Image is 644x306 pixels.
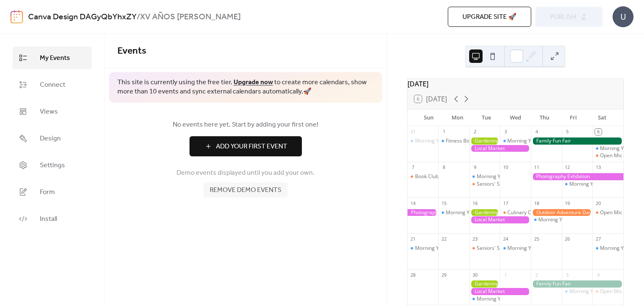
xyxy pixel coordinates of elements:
[472,236,478,242] div: 23
[569,288,614,295] div: Morning Yoga Bliss
[40,80,65,90] span: Connect
[441,129,447,135] div: 1
[600,209,636,216] div: Open Mic Night
[564,129,571,135] div: 5
[441,236,447,242] div: 22
[472,164,478,171] div: 9
[507,137,552,145] div: Morning Yoga Bliss
[502,200,509,206] div: 17
[477,173,522,180] div: Morning Yoga Bliss
[117,42,146,60] span: Events
[117,136,374,156] a: Add Your First Event
[502,164,509,171] div: 10
[469,288,531,295] div: Local Market
[562,181,593,188] div: Morning Yoga Bliss
[500,209,531,216] div: Culinary Cooking Class
[592,288,623,295] div: Open Mic Night
[40,107,58,117] span: Views
[40,53,70,63] span: My Events
[613,6,634,27] div: U
[28,9,137,25] a: Canva Design DAGyQbYhxZY
[469,173,500,180] div: Morning Yoga Bliss
[234,76,273,89] a: Upgrade now
[469,280,500,288] div: Gardening Workshop
[592,152,623,159] div: Open Mic Night
[595,236,601,242] div: 27
[564,272,571,278] div: 3
[190,136,302,156] button: Add Your First Event
[501,109,530,126] div: Wed
[408,79,623,89] div: [DATE]
[592,145,623,152] div: Morning Yoga Bliss
[441,200,447,206] div: 15
[564,236,571,242] div: 26
[40,214,57,224] span: Install
[410,164,416,171] div: 7
[415,173,463,180] div: Book Club Gathering
[502,129,509,135] div: 3
[595,129,601,135] div: 6
[438,209,469,216] div: Morning Yoga Bliss
[564,200,571,206] div: 19
[410,200,416,206] div: 14
[13,207,92,230] a: Install
[472,200,478,206] div: 16
[410,272,416,278] div: 28
[446,209,491,216] div: Morning Yoga Bliss
[415,137,460,145] div: Morning Yoga Bliss
[533,164,540,171] div: 11
[177,168,314,178] span: Demo events displayed until you add your own.
[137,9,140,25] b: /
[559,109,588,126] div: Fri
[477,181,521,188] div: Seniors' Social Tea
[477,296,522,303] div: Morning Yoga Bliss
[441,272,447,278] div: 29
[469,137,500,145] div: Gardening Workshop
[531,173,623,180] div: Photography Exhibition
[441,164,447,171] div: 8
[531,216,562,223] div: Morning Yoga Bliss
[40,187,55,197] span: Form
[117,78,374,97] span: This site is currently using the free tier. to create more calendars, show more than 10 events an...
[469,145,531,152] div: Local Market
[600,288,636,295] div: Open Mic Night
[10,10,23,23] img: logo
[469,216,531,223] div: Local Market
[533,236,540,242] div: 25
[414,109,443,126] div: Sun
[13,100,92,123] a: Views
[507,245,552,252] div: Morning Yoga Bliss
[140,9,241,25] b: XV AÑOS [PERSON_NAME]
[408,209,439,216] div: Photography Exhibition
[408,137,439,145] div: Morning Yoga Bliss
[408,173,439,180] div: Book Club Gathering
[13,127,92,150] a: Design
[595,272,601,278] div: 4
[472,272,478,278] div: 30
[531,137,623,145] div: Family Fun Fair
[562,288,593,295] div: Morning Yoga Bliss
[408,245,439,252] div: Morning Yoga Bliss
[203,182,288,197] button: Remove demo events
[13,73,92,96] a: Connect
[462,12,517,22] span: Upgrade site 🚀
[592,245,623,252] div: Morning Yoga Bliss
[410,129,416,135] div: 31
[595,164,601,171] div: 13
[216,142,287,152] span: Add Your First Event
[469,296,500,303] div: Morning Yoga Bliss
[210,185,281,195] span: Remove demo events
[588,109,617,126] div: Sat
[533,129,540,135] div: 4
[477,245,521,252] div: Seniors' Social Tea
[569,181,614,188] div: Morning Yoga Bliss
[564,164,571,171] div: 12
[469,209,500,216] div: Gardening Workshop
[13,181,92,203] a: Form
[443,109,472,126] div: Mon
[502,236,509,242] div: 24
[472,109,501,126] div: Tue
[531,280,623,288] div: Family Fun Fair
[538,216,583,223] div: Morning Yoga Bliss
[40,134,61,144] span: Design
